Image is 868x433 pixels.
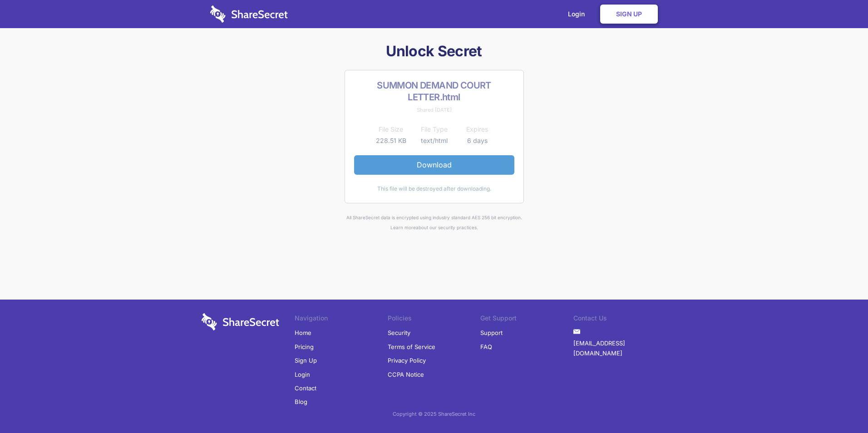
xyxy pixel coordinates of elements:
[480,313,573,326] li: Get Support
[295,368,310,381] a: Login
[210,5,288,23] img: logo-wordmark-white-trans-d4663122ce5f474addd5e946df7df03e33cb6a1c49d2221995e7729f52c070b2.svg
[573,336,666,360] a: [EMAIL_ADDRESS][DOMAIN_NAME]
[480,326,503,340] a: Support
[480,340,492,354] a: FAQ
[295,326,311,340] a: Home
[370,124,413,135] th: File Size
[388,354,426,367] a: Privacy Policy
[295,381,316,395] a: Contact
[295,313,388,326] li: Navigation
[413,135,456,146] td: text/html
[295,340,314,354] a: Pricing
[354,184,514,194] div: This file will be destroyed after downloading.
[390,225,416,230] a: Learn more
[295,395,307,408] a: Blog
[354,155,514,174] a: Download
[413,124,456,135] th: File Type
[388,340,435,354] a: Terms of Service
[388,313,481,326] li: Policies
[354,105,514,115] div: Shared [DATE]
[456,135,499,146] td: 6 days
[600,5,658,24] a: Sign Up
[202,313,279,330] img: logo-wordmark-white-trans-d4663122ce5f474addd5e946df7df03e33cb6a1c49d2221995e7729f52c070b2.svg
[456,124,499,135] th: Expires
[388,368,424,381] a: CCPA Notice
[388,326,410,340] a: Security
[295,354,317,367] a: Sign Up
[370,135,413,146] td: 228.51 KB
[573,313,666,326] li: Contact Us
[198,212,670,233] div: All ShareSecret data is encrypted using industry standard AES 256 bit encryption. about our secur...
[354,79,514,103] h2: SUMMON DEMAND COURT LETTER.html
[198,42,670,61] h1: Unlock Secret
